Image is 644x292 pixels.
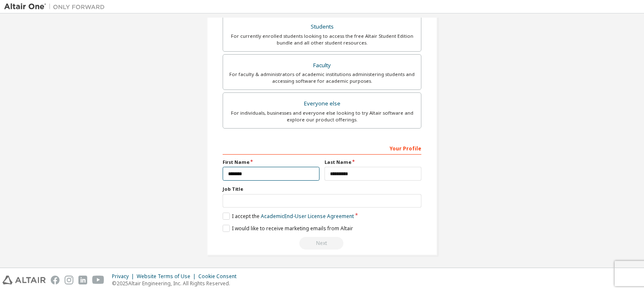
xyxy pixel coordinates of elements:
img: linkedin.svg [78,276,87,284]
div: For faculty & administrators of academic institutions administering students and accessing softwa... [228,71,416,84]
label: First Name [223,159,319,166]
label: I accept the [223,213,354,220]
div: Students [228,21,416,33]
a: Academic End-User License Agreement [261,213,354,220]
label: I would like to receive marketing emails from Altair [223,225,353,232]
div: Website Terms of Use [137,273,198,280]
label: Last Name [325,159,421,166]
label: Job Title [223,186,421,192]
p: © 2025 Altair Engineering, Inc. All Rights Reserved. [112,280,241,287]
img: youtube.svg [92,276,104,284]
div: Privacy [112,273,137,280]
div: Faculty [228,60,416,71]
img: altair_logo.svg [3,276,46,284]
div: For individuals, businesses and everyone else looking to try Altair software and explore our prod... [228,110,416,123]
div: Read and acccept EULA to continue [223,237,421,250]
div: For currently enrolled students looking to access the free Altair Student Edition bundle and all ... [228,33,416,46]
img: instagram.svg [65,276,73,284]
div: Everyone else [228,98,416,110]
img: facebook.svg [51,276,60,284]
img: Altair One [4,3,109,11]
div: Your Profile [223,141,421,155]
div: Cookie Consent [198,273,241,280]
